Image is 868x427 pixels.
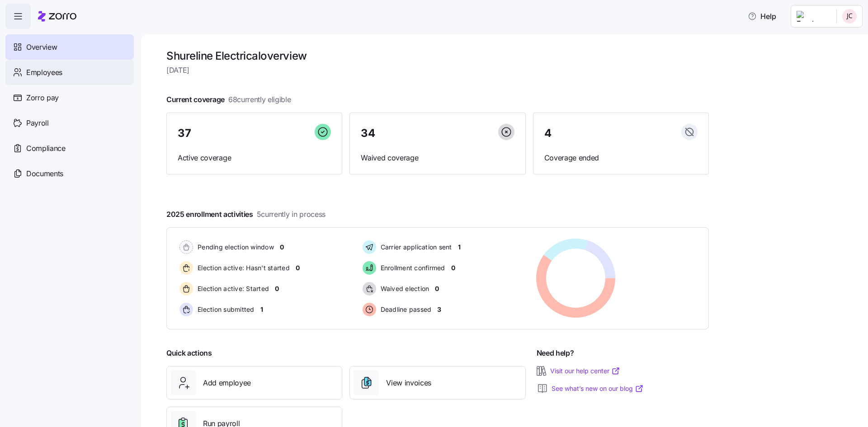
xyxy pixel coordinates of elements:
span: Add employee [203,377,251,389]
span: 0 [296,263,300,272]
span: Help [748,11,776,22]
span: 0 [280,243,284,252]
a: Overview [5,34,134,60]
span: Zorro pay [26,92,59,103]
a: Compliance [5,136,134,161]
a: Payroll [5,110,134,136]
span: [DATE] [166,65,709,76]
img: Employer logo [797,11,829,22]
span: 37 [178,128,191,139]
span: 0 [451,263,455,272]
span: Overview [26,42,57,53]
span: Coverage ended [544,152,698,164]
span: Compliance [26,143,66,154]
a: Documents [5,161,134,186]
a: Zorro pay [5,85,134,110]
span: Carrier application sent [378,243,452,252]
span: Election active: Started [195,284,269,293]
span: 1 [260,305,263,314]
span: Pending election window [195,243,274,252]
span: 68 currently eligible [228,94,291,105]
a: See what’s new on our blog [552,384,644,393]
h1: Shureline Electrical overview [166,49,709,63]
span: 2025 enrollment activities [166,209,325,220]
span: Active coverage [178,152,331,164]
span: View invoices [386,377,431,389]
span: 0 [275,284,279,293]
span: 3 [437,305,441,314]
button: Help [741,7,783,25]
span: 5 currently in process [257,209,325,220]
span: 1 [458,243,461,252]
a: Visit our help center [550,366,620,375]
span: Enrollment confirmed [378,263,445,272]
span: Waived election [378,284,429,293]
span: 34 [361,128,375,139]
img: 6a057c79b0215197f4e0f4d635e1f31e [842,9,857,23]
span: Employees [26,67,62,78]
span: Waived coverage [361,152,514,164]
span: Payroll [26,117,49,129]
span: Election active: Hasn't started [195,263,290,272]
span: 4 [544,128,552,139]
span: 0 [435,284,439,293]
span: Need help? [537,347,574,359]
span: Election submitted [195,305,255,314]
span: Documents [26,168,63,179]
span: Quick actions [166,347,212,359]
span: Current coverage [166,94,291,105]
span: Deadline passed [378,305,432,314]
a: Employees [5,60,134,85]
